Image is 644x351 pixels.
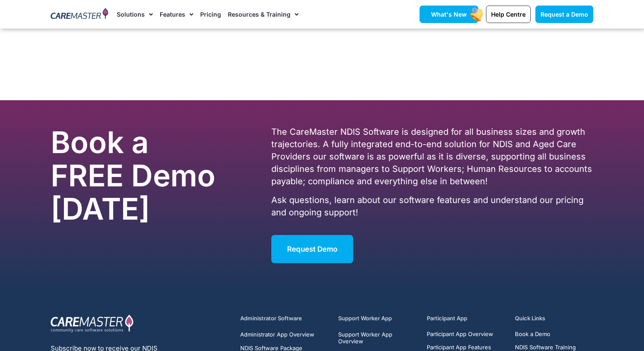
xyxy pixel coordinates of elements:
[515,331,589,337] a: Book a Demo
[427,344,493,351] a: Participant App Features
[486,6,531,23] a: Help Centre
[51,314,134,333] img: CareMaster Logo Part
[271,126,593,188] p: The CareMaster NDIS Software is designed for all business sizes and growth trajectories. A fully ...
[431,11,467,18] span: What's New
[427,344,491,351] span: Participant App Features
[271,235,353,263] a: Request Demo
[240,331,314,338] span: Administrator App Overview
[51,8,108,21] img: CareMaster Logo
[420,6,478,23] a: What's New
[515,331,550,337] span: Book a Demo
[51,126,227,226] h2: Book a FREE Demo [DATE]
[240,314,328,322] h5: Administrator Software
[427,314,505,322] h5: Participant App
[515,344,576,351] span: NDIS Software Training
[338,314,417,322] h5: Support Worker App
[535,6,593,23] a: Request a Demo
[427,331,493,337] a: Participant App Overview
[271,194,593,219] p: Ask questions, learn about our software features and understand our pricing and ongoing support!
[515,314,593,322] h5: Quick Links
[515,344,589,351] a: NDIS Software Training
[338,331,417,345] a: Support Worker App Overview
[491,11,526,18] span: Help Centre
[240,331,328,338] a: Administrator App Overview
[287,245,337,253] span: Request Demo
[540,11,588,18] span: Request a Demo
